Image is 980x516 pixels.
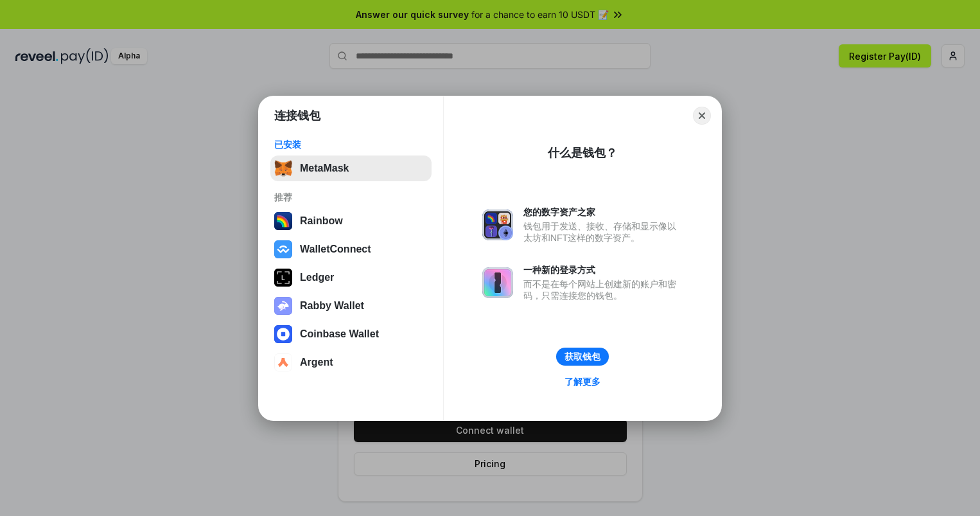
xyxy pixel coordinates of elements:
button: Ledger [270,265,432,290]
a: 了解更多 [557,373,608,390]
div: 已安装 [274,139,428,150]
img: svg+xml,%3Csvg%20xmlns%3D%22http%3A%2F%2Fwww.w3.org%2F2000%2Fsvg%22%20fill%3D%22none%22%20viewBox... [482,209,513,240]
div: 了解更多 [564,376,600,387]
div: MetaMask [300,163,349,174]
img: svg+xml,%3Csvg%20xmlns%3D%22http%3A%2F%2Fwww.w3.org%2F2000%2Fsvg%22%20width%3D%2228%22%20height%3... [274,269,292,287]
button: Close [693,107,711,125]
button: WalletConnect [270,236,432,262]
button: Argent [270,350,432,375]
img: svg+xml,%3Csvg%20width%3D%2228%22%20height%3D%2228%22%20viewBox%3D%220%200%2028%2028%22%20fill%3D... [274,353,292,371]
div: 而不是在每个网站上创建新的账户和密码，只需连接您的钱包。 [523,278,683,301]
button: 获取钱包 [556,348,609,366]
div: 您的数字资产之家 [523,206,683,218]
div: Rainbow [300,215,343,227]
div: 什么是钱包？ [548,145,617,161]
div: Argent [300,357,333,368]
img: svg+xml,%3Csvg%20xmlns%3D%22http%3A%2F%2Fwww.w3.org%2F2000%2Fsvg%22%20fill%3D%22none%22%20viewBox... [274,297,292,315]
button: Rabby Wallet [270,293,432,319]
div: 推荐 [274,191,428,203]
div: WalletConnect [300,244,371,255]
img: svg+xml,%3Csvg%20width%3D%2228%22%20height%3D%2228%22%20viewBox%3D%220%200%2028%2028%22%20fill%3D... [274,240,292,258]
div: 钱包用于发送、接收、存储和显示像以太坊和NFT这样的数字资产。 [523,220,683,244]
img: svg+xml,%3Csvg%20width%3D%2228%22%20height%3D%2228%22%20viewBox%3D%220%200%2028%2028%22%20fill%3D... [274,325,292,343]
img: svg+xml,%3Csvg%20fill%3D%22none%22%20height%3D%2233%22%20viewBox%3D%220%200%2035%2033%22%20width%... [274,159,292,177]
button: Coinbase Wallet [270,321,432,347]
div: Coinbase Wallet [300,328,379,340]
button: MetaMask [270,156,432,181]
div: Rabby Wallet [300,300,364,312]
div: 一种新的登录方式 [523,264,683,276]
button: Rainbow [270,208,432,234]
img: svg+xml,%3Csvg%20xmlns%3D%22http%3A%2F%2Fwww.w3.org%2F2000%2Fsvg%22%20fill%3D%22none%22%20viewBox... [482,267,513,298]
img: svg+xml,%3Csvg%20width%3D%22120%22%20height%3D%22120%22%20viewBox%3D%220%200%20120%20120%22%20fil... [274,212,292,230]
div: 获取钱包 [564,351,600,362]
h1: 连接钱包 [274,108,320,123]
div: Ledger [300,272,334,283]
